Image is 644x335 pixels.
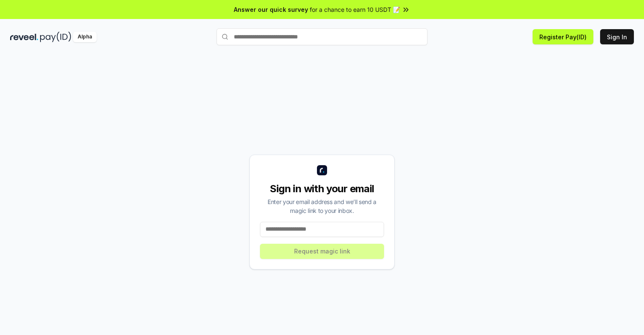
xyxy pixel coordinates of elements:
div: Alpha [73,32,97,42]
button: Register Pay(ID) [533,29,593,44]
div: Sign in with your email [260,182,384,196]
span: Answer our quick survey [234,5,308,14]
button: Sign In [600,29,634,44]
div: Enter your email address and we’ll send a magic link to your inbox. [260,197,384,215]
img: pay_id [40,32,71,42]
span: for a chance to earn 10 USDT 📝 [310,5,400,14]
img: logo_small [317,165,327,175]
img: reveel_dark [10,32,38,42]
